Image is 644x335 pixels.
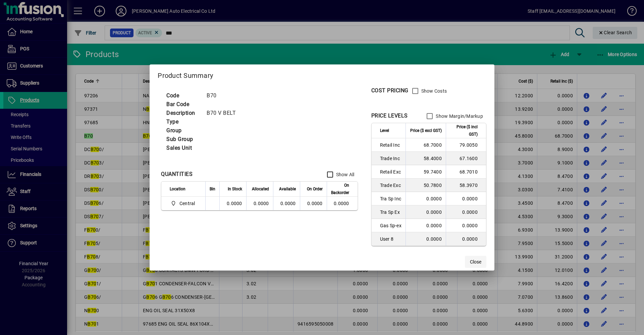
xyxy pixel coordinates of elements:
span: Gas Sp-ex [380,222,401,229]
span: On Order [307,185,323,193]
td: 0.0000 [327,197,358,210]
td: 0.0000 [446,232,486,246]
span: Central [170,199,198,207]
label: Show Costs [420,88,447,94]
span: In Stock [228,185,242,193]
span: Price ($ excl GST) [410,127,442,134]
label: Show Margin/Markup [434,113,483,119]
td: 0.0000 [273,197,300,210]
td: 0.0000 [446,205,486,219]
td: 0.0000 [406,219,446,232]
td: B70 V BELT [203,109,244,117]
h2: Product Summary [150,64,494,84]
td: B70 [203,91,244,100]
span: Available [279,185,296,193]
td: 68.7010 [446,165,486,179]
td: Description [163,109,203,117]
span: Tra Sp Ex [380,209,401,216]
span: Bin [210,185,215,193]
td: Type [163,117,203,126]
td: 0.0000 [406,232,446,246]
td: 0.0000 [219,197,246,210]
td: 0.0000 [446,192,486,205]
td: Code [163,91,203,100]
div: COST PRICING [371,87,409,95]
td: 58.4000 [406,152,446,165]
span: On Backorder [331,182,349,196]
span: Tra Sp Inc [380,195,401,202]
span: Central [179,200,195,207]
span: Retail Exc [380,169,401,175]
span: Trade Exc [380,182,401,189]
td: 59.7400 [406,165,446,179]
td: 58.3970 [446,179,486,192]
td: 0.0000 [406,192,446,205]
button: Close [465,256,486,268]
div: QUANTITIES [161,170,193,178]
span: Retail Inc [380,142,401,148]
span: Allocated [252,185,269,193]
label: Show All [335,171,355,178]
td: 68.7000 [406,138,446,152]
td: Bar Code [163,100,203,109]
div: PRICE LEVELS [371,112,408,120]
td: 0.0000 [446,219,486,232]
span: Trade Inc [380,155,401,162]
span: Level [380,127,389,134]
td: Sub Group [163,135,203,144]
span: Price ($ incl GST) [450,123,478,138]
td: 67.1600 [446,152,486,165]
td: Group [163,126,203,135]
span: Location [170,185,185,193]
td: Sales Unit [163,144,203,152]
td: 79.0050 [446,138,486,152]
span: User 8 [380,236,401,242]
td: 50.7800 [406,179,446,192]
span: Close [470,258,481,266]
td: 0.0000 [406,205,446,219]
td: 0.0000 [246,197,273,210]
span: 0.0000 [307,201,323,206]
